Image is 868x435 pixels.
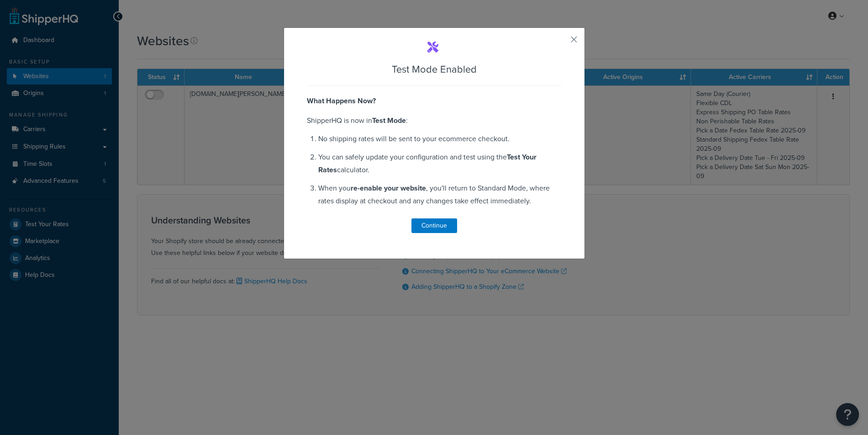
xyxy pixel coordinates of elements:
[411,218,457,233] button: Continue
[318,151,562,176] li: You can safely update your configuration and test using the calculator.
[318,133,562,145] li: No shipping rates will be sent to your ecommerce checkout.
[307,97,562,105] h3: What Happens Now?
[372,115,406,126] strong: Test Mode
[318,182,562,207] li: When you , you'll return to Standard Mode, where rates display at checkout and any changes take e...
[307,62,562,76] h3: Test Mode Enabled
[351,183,426,193] strong: re-enable your website
[307,114,562,127] p: ShipperHQ is now in :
